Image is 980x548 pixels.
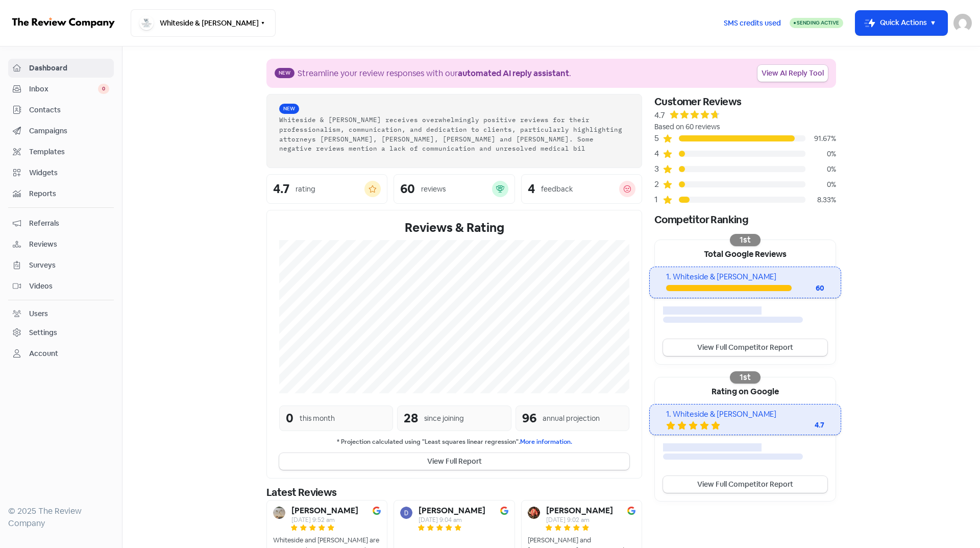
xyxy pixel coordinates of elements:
div: 4.7 [783,420,824,431]
button: View Full Report [279,453,629,470]
a: View Full Competitor Report [663,339,827,356]
div: reviews [421,184,446,195]
div: 4.7 [654,109,665,122]
a: Videos [8,277,114,296]
div: Streamline your review responses with our . [298,67,571,80]
div: feedback [541,184,573,195]
span: New [275,68,295,78]
div: rating [296,184,315,195]
span: Surveys [29,260,109,271]
span: New [279,104,299,114]
div: Customer Reviews [654,94,836,109]
div: Reviews & Rating [279,219,629,237]
a: Sending Active [790,17,843,29]
div: Latest Reviews [266,485,642,500]
div: annual projection [543,413,600,424]
div: 1 [654,194,663,206]
span: Reviews [29,239,109,250]
div: 0% [805,164,836,175]
div: Users [29,308,48,319]
div: this month [300,413,335,424]
div: 0% [805,149,836,159]
a: Inbox 0 [8,80,114,99]
div: 4 [528,183,535,195]
span: Campaigns [29,126,109,136]
div: Total Google Reviews [655,240,836,267]
div: 2 [654,178,663,190]
div: 1. Whiteside & [PERSON_NAME] [666,271,824,283]
div: since joining [424,413,464,424]
span: Reports [29,188,109,199]
a: Campaigns [8,122,114,140]
div: 96 [522,409,536,427]
span: Referrals [29,218,109,229]
a: Referrals [8,214,114,233]
div: 1st [730,371,761,384]
div: © 2025 The Review Company [8,505,114,530]
a: 60reviews [394,174,514,204]
img: User [953,14,972,32]
span: Contacts [29,105,109,115]
img: Avatar [528,507,540,519]
div: Account [29,348,58,359]
div: 0 [286,409,293,427]
span: Widgets [29,168,109,178]
a: Account [8,344,114,363]
div: Based on 60 reviews [654,122,836,132]
div: [DATE] 9:04 am [419,517,485,523]
div: Competitor Ranking [654,212,836,227]
div: 4.7 [273,183,289,195]
div: 8.33% [805,195,836,205]
span: Templates [29,147,109,157]
div: 5 [654,132,663,145]
span: Inbox [29,84,98,94]
span: Videos [29,281,109,292]
div: 60 [792,283,824,294]
span: Dashboard [29,63,109,74]
button: Whiteside & [PERSON_NAME] [131,9,276,37]
div: 28 [404,409,418,427]
img: Avatar [400,507,412,519]
span: 0 [98,84,109,94]
span: SMS credits used [724,18,781,29]
div: Settings [29,327,57,338]
div: Whiteside & [PERSON_NAME] receives overwhelmingly positive reviews for their professionalism, com... [279,115,629,153]
a: Contacts [8,101,114,120]
a: View Full Competitor Report [663,476,827,493]
b: [PERSON_NAME] [291,507,358,515]
img: Image [627,507,635,515]
b: [PERSON_NAME] [546,507,613,515]
div: Rating on Google [655,377,836,404]
span: Sending Active [797,19,839,26]
a: Users [8,304,114,323]
div: [DATE] 9:52 am [291,517,358,523]
button: Quick Actions [855,11,947,35]
div: 1st [730,234,761,246]
a: Reports [8,184,114,203]
img: Avatar [273,507,285,519]
a: Settings [8,323,114,342]
a: Reviews [8,235,114,254]
a: More information. [520,438,572,446]
img: Image [373,507,381,515]
a: Widgets [8,163,114,182]
a: Dashboard [8,59,114,78]
div: 0% [805,179,836,190]
a: View AI Reply Tool [757,65,828,82]
b: [PERSON_NAME] [419,507,485,515]
b: automated AI reply assistant [458,68,569,79]
a: 4.7rating [266,174,387,204]
div: 60 [400,183,415,195]
a: 4feedback [521,174,642,204]
img: Image [500,507,508,515]
a: Surveys [8,256,114,275]
div: 91.67% [805,133,836,144]
a: SMS credits used [715,17,790,28]
a: Templates [8,142,114,161]
div: 4 [654,148,663,160]
div: 3 [654,163,663,175]
div: 1. Whiteside & [PERSON_NAME] [666,409,824,420]
small: * Projection calculated using "Least squares linear regression". [279,437,629,447]
div: [DATE] 9:02 am [546,517,613,523]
